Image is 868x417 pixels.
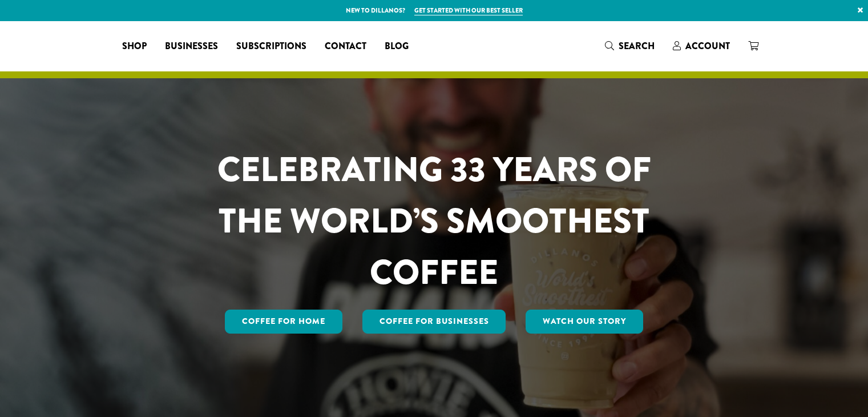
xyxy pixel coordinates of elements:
[685,39,730,53] span: Account
[385,39,409,54] span: Blog
[165,39,218,54] span: Businesses
[325,39,366,54] span: Contact
[619,39,655,53] span: Search
[596,37,664,55] a: Search
[526,310,643,334] a: Watch Our Story
[113,37,156,55] a: Shop
[414,6,523,15] a: Get started with our best seller
[236,39,306,54] span: Subscriptions
[362,310,506,334] a: Coffee For Businesses
[184,144,685,298] h1: CELEBRATING 33 YEARS OF THE WORLD’S SMOOTHEST COFFEE
[225,310,342,334] a: Coffee for Home
[122,39,147,54] span: Shop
